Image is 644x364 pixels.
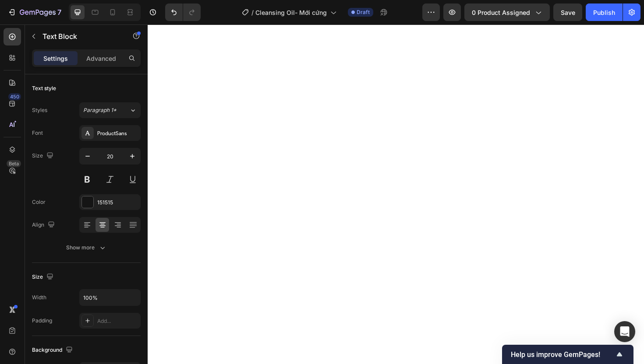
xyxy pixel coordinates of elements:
[32,344,74,356] div: Background
[472,8,530,17] span: 0 product assigned
[32,106,47,114] div: Styles
[32,240,141,255] button: Show more
[511,350,614,359] span: Help us improve GemPages!
[66,243,107,252] div: Show more
[32,198,46,206] div: Color
[4,3,65,21] button: 7
[561,9,575,16] span: Save
[43,54,68,63] p: Settings
[42,31,117,42] p: Text Block
[464,3,550,21] button: 0 product assigned
[8,93,21,100] div: 450
[148,24,644,364] iframe: Design area
[97,317,138,325] div: Add...
[79,102,141,118] button: Paragraph 1*
[165,3,201,21] div: Undo/Redo
[32,150,55,162] div: Size
[32,129,43,137] div: Font
[83,106,117,114] span: Paragraph 1*
[32,219,57,231] div: Align
[32,294,46,301] div: Width
[57,7,61,17] p: 7
[7,160,21,167] div: Beta
[32,271,55,283] div: Size
[97,199,138,206] div: 151515
[357,8,370,16] span: Draft
[32,317,52,325] div: Padding
[586,3,623,21] button: Publish
[553,3,582,21] button: Save
[614,321,635,342] div: Open Intercom Messenger
[251,8,254,17] span: /
[97,129,138,137] div: ProductSans
[80,290,140,305] input: Auto
[593,8,615,17] div: Publish
[511,349,625,360] button: Show survey - Help us improve GemPages!
[86,54,116,63] p: Advanced
[255,8,327,17] span: Cleansing Oil- Mới cứng
[32,84,56,92] div: Text style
